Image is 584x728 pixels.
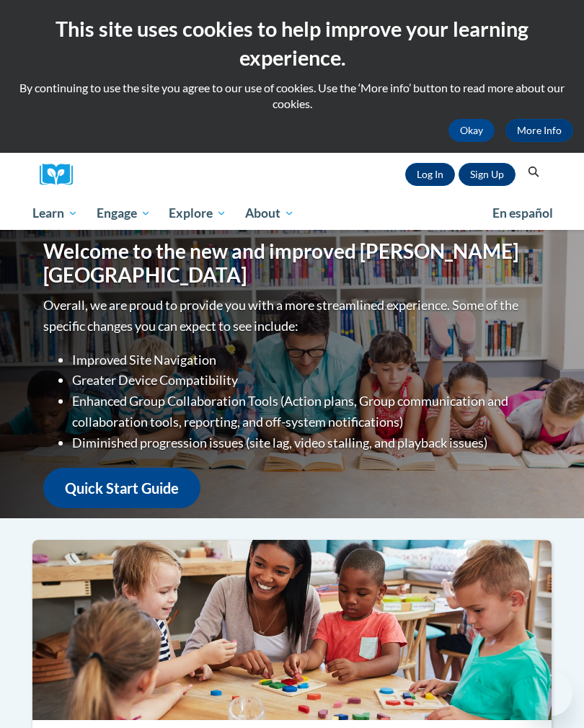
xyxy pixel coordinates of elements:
[72,370,541,391] li: Greater Device Compatibility
[40,164,83,186] img: Logo brand
[32,205,78,222] span: Learn
[22,197,562,230] div: Main menu
[448,119,495,142] button: Okay
[459,163,516,186] a: Register
[526,670,572,716] iframe: Button to launch messaging window
[11,80,573,112] p: By continuing to use the site you agree to our use of cookies. Use the ‘More info’ button to read...
[483,198,562,228] a: En español
[72,432,541,453] li: Diminished progression issues (site lag, video stalling, and playback issues)
[492,205,553,221] span: En español
[43,239,541,288] h1: Welcome to the new and improved [PERSON_NAME][GEOGRAPHIC_DATA]
[159,197,236,230] a: Explore
[11,14,573,73] h2: This site uses cookies to help improve your learning experience.
[40,164,83,186] a: Cox Campus
[72,391,541,432] li: Enhanced Group Collaboration Tools (Action plans, Group communication and collaboration tools, re...
[245,205,294,222] span: About
[523,164,544,181] button: Search
[23,197,87,230] a: Learn
[22,540,562,720] img: ...
[43,468,200,509] a: Quick Start Guide
[169,205,226,222] span: Explore
[87,197,160,230] a: Engage
[405,163,455,186] a: Log In
[236,197,304,230] a: About
[72,350,541,370] li: Improved Site Navigation
[505,119,573,142] a: More Info
[43,295,541,337] p: Overall, we are proud to provide you with a more streamlined experience. Some of the specific cha...
[97,205,151,222] span: Engage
